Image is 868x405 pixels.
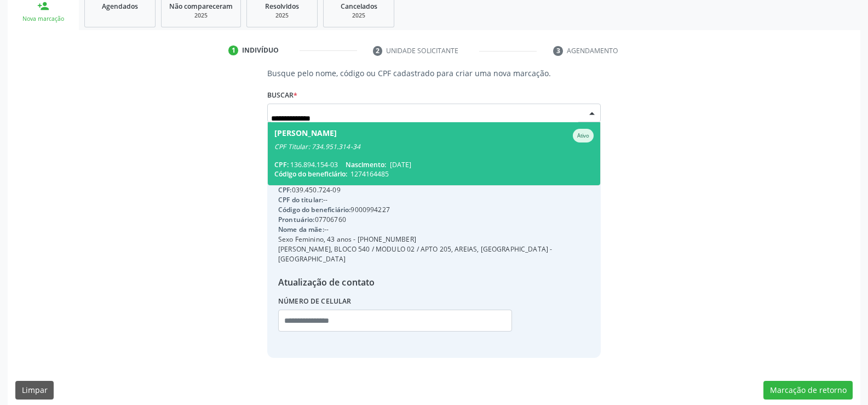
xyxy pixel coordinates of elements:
[278,205,590,215] div: 9000994227
[278,244,590,264] div: [PERSON_NAME], BLOCO 540 / MODULO 02 / APTO 205, AREIAS, [GEOGRAPHIC_DATA] - [GEOGRAPHIC_DATA]
[274,160,594,169] div: 136.894.154-03
[102,2,138,11] span: Agendados
[577,132,589,139] small: Ativo
[278,215,590,225] div: 07706760
[169,2,233,11] span: Não compareceram
[350,169,389,179] span: 1274164485
[267,87,297,104] label: Buscar
[341,2,377,11] span: Cancelados
[15,15,71,23] div: Nova marcação
[278,195,590,205] div: --
[278,293,352,310] label: Número de celular
[274,160,289,169] span: CPF:
[278,215,315,224] span: Prontuário:
[278,195,323,204] span: CPF do titular:
[242,45,279,55] div: Indivíduo
[278,276,590,289] div: Atualização de contato
[278,235,590,244] div: Sexo Feminino, 43 anos - [PHONE_NUMBER]
[278,185,292,195] span: CPF:
[278,205,350,214] span: Código do beneficiário:
[346,160,386,169] span: Nascimento:
[274,129,337,142] div: [PERSON_NAME]
[169,12,233,20] div: 2025
[265,2,299,11] span: Resolvidos
[267,67,601,79] p: Busque pelo nome, código ou CPF cadastrado para criar uma nova marcação.
[228,45,238,55] div: 1
[390,160,411,169] span: [DATE]
[763,381,853,400] button: Marcação de retorno
[278,225,590,235] div: --
[15,381,54,400] button: Limpar
[278,185,590,195] div: 039.450.724-09
[255,12,309,20] div: 2025
[331,12,386,20] div: 2025
[278,225,324,234] span: Nome da mãe:
[274,142,594,151] div: CPF Titular: 734.951.314-34
[274,169,347,179] span: Código do beneficiário:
